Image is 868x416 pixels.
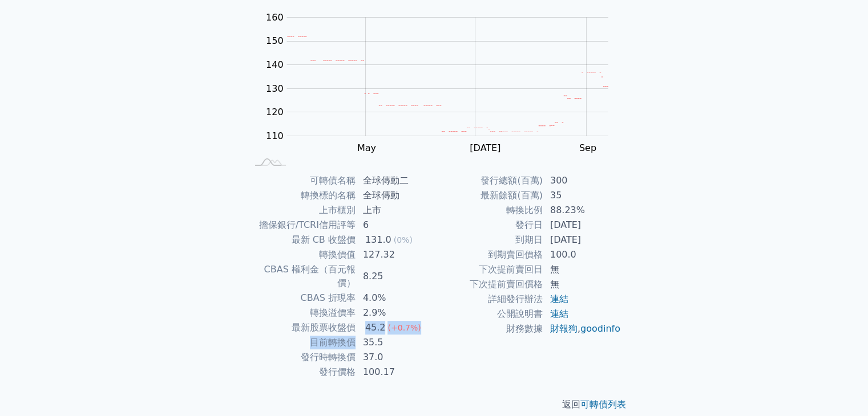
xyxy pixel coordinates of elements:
a: 連結 [550,293,568,304]
td: 到期日 [434,233,543,247]
td: 全球傳動二 [356,173,434,188]
a: 連結 [550,308,568,319]
tspan: Sep [579,142,596,153]
div: 聊天小工具 [811,361,868,416]
td: 300 [543,173,621,188]
span: (+0.7%) [387,323,421,332]
td: CBAS 折現率 [247,291,356,305]
span: (0%) [394,235,413,244]
td: 發行日 [434,218,543,233]
td: 目前轉換價 [247,335,356,350]
td: 最新股票收盤價 [247,320,356,335]
td: 公開說明書 [434,307,543,321]
iframe: Chat Widget [811,361,868,416]
td: 發行時轉換價 [247,350,356,365]
td: 到期賣回價格 [434,247,543,262]
a: 財報狗 [550,323,578,334]
td: 轉換標的名稱 [247,188,356,203]
td: 8.25 [356,262,434,291]
td: 全球傳動 [356,188,434,203]
tspan: 150 [266,35,284,46]
td: CBAS 權利金（百元報價） [247,262,356,291]
tspan: May [357,142,376,153]
div: 45.2 [363,321,388,335]
a: goodinfo [580,323,620,334]
g: Chart [260,12,625,153]
td: 35.5 [356,335,434,350]
td: 上市 [356,203,434,218]
td: , [543,321,621,336]
tspan: 140 [266,59,284,70]
td: 擔保銀行/TCRI信用評等 [247,218,356,233]
td: 無 [543,262,621,277]
td: 詳細發行辦法 [434,292,543,307]
td: 下次提前賣回價格 [434,277,543,292]
td: 財務數據 [434,321,543,336]
td: [DATE] [543,218,621,233]
g: Series [287,36,608,132]
tspan: 160 [266,12,284,23]
a: 可轉債列表 [580,399,626,410]
div: 131.0 [363,233,394,247]
td: 100.0 [543,247,621,262]
td: 37.0 [356,350,434,365]
td: 下次提前賣回日 [434,262,543,277]
td: 127.32 [356,247,434,262]
td: 最新 CB 收盤價 [247,233,356,247]
td: 發行價格 [247,365,356,380]
td: 88.23% [543,203,621,218]
td: 轉換比例 [434,203,543,218]
p: 返回 [233,398,635,411]
td: 發行總額(百萬) [434,173,543,188]
tspan: [DATE] [470,142,500,153]
td: 轉換溢價率 [247,305,356,320]
td: 4.0% [356,291,434,305]
td: 轉換價值 [247,247,356,262]
td: 6 [356,218,434,233]
tspan: 110 [266,130,284,141]
td: [DATE] [543,233,621,247]
tspan: 130 [266,83,284,94]
td: 35 [543,188,621,203]
td: 2.9% [356,305,434,320]
td: 最新餘額(百萬) [434,188,543,203]
td: 100.17 [356,365,434,380]
td: 上市櫃別 [247,203,356,218]
td: 無 [543,277,621,292]
td: 可轉債名稱 [247,173,356,188]
tspan: 120 [266,107,284,117]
